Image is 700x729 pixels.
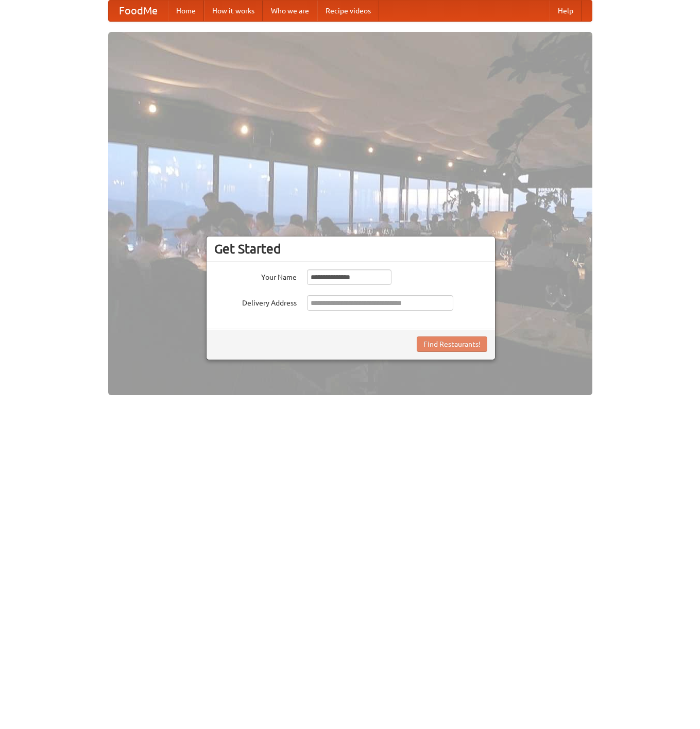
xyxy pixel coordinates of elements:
[109,1,168,21] a: FoodMe
[417,336,487,352] button: Find Restaurants!
[214,269,297,282] label: Your Name
[214,241,487,257] h3: Get Started
[550,1,582,21] a: Help
[214,295,297,308] label: Delivery Address
[317,1,379,21] a: Recipe videos
[168,1,204,21] a: Home
[204,1,263,21] a: How it works
[263,1,317,21] a: Who we are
